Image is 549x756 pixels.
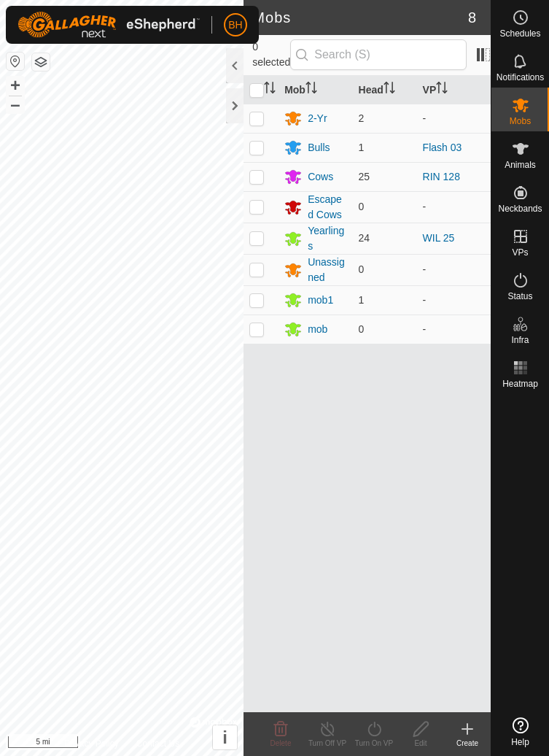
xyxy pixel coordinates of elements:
button: Map Layers [32,53,50,71]
span: Animals [505,161,536,169]
button: – [7,96,24,113]
div: Yearlings [308,223,346,254]
span: Help [511,738,529,747]
button: i [213,725,237,749]
span: VPs [512,248,528,257]
span: Notifications [497,73,544,82]
h2: Mobs [252,9,468,26]
span: 0 [359,323,365,335]
img: Gallagher Logo [17,12,200,38]
span: Status [507,292,532,301]
div: Edit [397,738,444,749]
div: Cows [308,169,333,185]
div: Escaped Cows [308,192,346,223]
span: Schedules [499,29,540,38]
p-sorticon: Activate to sort [383,84,395,96]
div: mob [308,322,327,337]
div: Bulls [308,140,330,155]
td: - [417,315,491,344]
a: Privacy Policy [64,737,119,750]
span: 8 [468,7,476,28]
input: Search (S) [290,39,467,70]
td: - [417,191,491,223]
button: + [7,77,24,94]
div: Unassigned [308,255,346,285]
div: Turn Off VP [304,738,351,749]
a: Flash 03 [423,142,462,153]
td: - [417,104,491,133]
a: RIN 128 [423,171,460,182]
th: Mob [279,76,352,104]
span: i [222,728,227,747]
a: Contact Us [136,737,179,750]
span: 1 [359,294,365,306]
span: Delete [270,739,292,747]
p-sorticon: Activate to sort [305,84,317,96]
span: 1 [359,142,365,153]
span: BH [228,18,242,33]
th: Head [353,76,417,104]
a: Help [491,711,549,752]
div: 2-Yr [308,111,327,126]
a: WIL 25 [423,232,455,244]
p-sorticon: Activate to sort [436,84,448,96]
span: Neckbands [498,204,542,213]
td: - [417,254,491,285]
p-sorticon: Activate to sort [264,84,276,96]
button: Reset Map [7,53,24,70]
div: Create [444,738,491,749]
span: 25 [359,171,370,182]
div: Turn On VP [351,738,397,749]
th: VP [417,76,491,104]
span: Heatmap [502,379,538,388]
span: 0 [359,201,365,212]
div: mob1 [308,293,333,308]
td: - [417,285,491,315]
span: 0 [359,263,365,275]
span: Infra [511,336,529,344]
span: 24 [359,232,370,244]
span: 0 selected [252,39,290,70]
span: 2 [359,112,365,124]
span: Mobs [510,117,531,126]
